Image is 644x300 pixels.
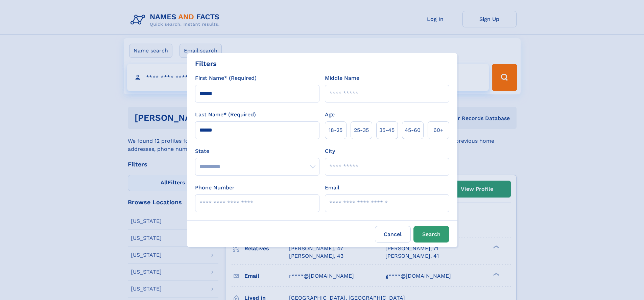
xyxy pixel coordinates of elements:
span: 45‑60 [405,126,421,134]
label: State [195,147,319,155]
div: Filters [195,59,217,69]
span: 25‑35 [354,126,369,134]
label: City [325,147,335,155]
label: Email [325,184,339,192]
span: 18‑25 [329,126,342,134]
span: 60+ [433,126,444,134]
label: First Name* (Required) [195,74,257,82]
label: Last Name* (Required) [195,111,256,119]
label: Phone Number [195,184,235,192]
span: 35‑45 [379,126,395,134]
label: Cancel [375,226,411,243]
label: Middle Name [325,74,359,82]
button: Search [413,226,449,243]
label: Age [325,111,335,119]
